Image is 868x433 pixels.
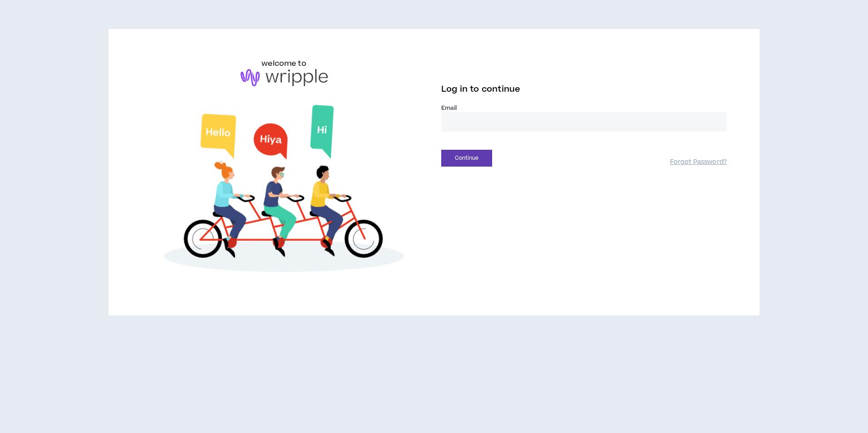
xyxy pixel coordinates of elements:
[441,104,727,112] label: Email
[141,95,427,287] img: Welcome to Wripple
[441,150,492,167] button: Continue
[441,84,520,95] span: Log in to continue
[241,69,328,86] img: logo-brand.png
[670,158,727,167] a: Forgot Password?
[261,58,306,69] h6: welcome to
